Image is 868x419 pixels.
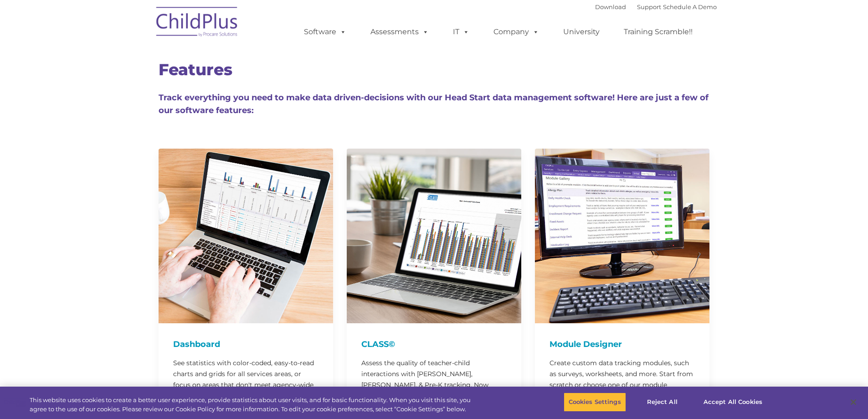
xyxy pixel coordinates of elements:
[535,149,709,323] img: ModuleDesigner750
[634,393,691,412] button: Reject All
[595,3,626,10] a: Download
[361,23,438,41] a: Assessments
[843,392,863,412] button: Close
[159,60,232,79] span: Features
[152,0,243,46] img: ChildPlus by Procare Solutions
[550,357,695,401] p: Create custom data tracking modules, such as surveys, worksheets, and more. Start from scratch or...
[361,338,507,351] h4: CLASS©
[295,23,355,41] a: Software
[159,149,333,323] img: Dash
[30,396,478,414] div: This website uses cookies to create a better user experience, provide statistics about user visit...
[595,3,717,10] font: |
[615,23,702,41] a: Training Scramble!!
[484,23,548,41] a: Company
[159,93,709,115] span: Track everything you need to make data driven-decisions with our Head Start data management softw...
[444,23,478,41] a: IT
[699,393,767,412] button: Accept All Cookies
[554,23,609,41] a: University
[564,393,626,412] button: Cookies Settings
[173,338,318,351] h4: Dashboard
[550,338,695,351] h4: Module Designer
[361,357,507,412] p: Assess the quality of teacher-child interactions with [PERSON_NAME], [PERSON_NAME], & Pre-K track...
[663,3,717,10] a: Schedule A Demo
[173,357,318,401] p: See statistics with color-coded, easy-to-read charts and grids for all services areas, or focus o...
[637,3,661,10] a: Support
[347,149,521,323] img: CLASS-750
